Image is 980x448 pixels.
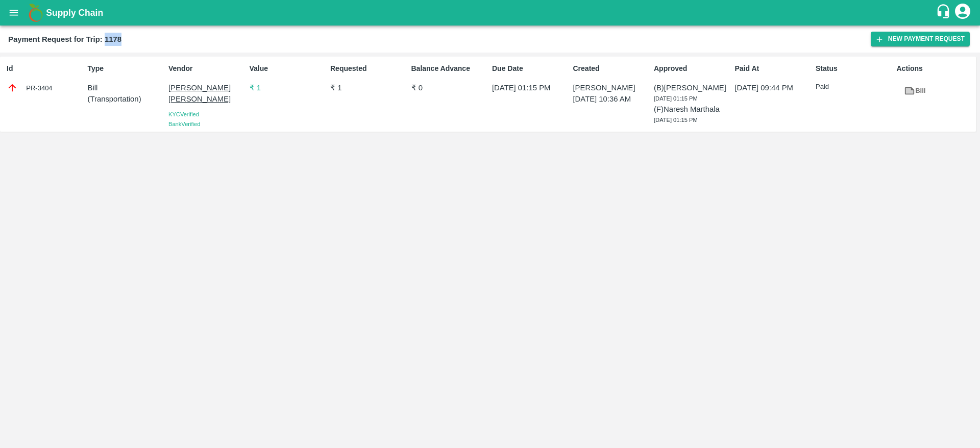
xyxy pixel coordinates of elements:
[654,104,730,115] p: (F) Naresh Marthala
[654,95,698,102] span: [DATE] 01:15 PM
[7,63,83,74] p: Id
[953,2,972,23] div: account of current user
[411,63,488,74] p: Balance Advance
[573,82,650,93] p: [PERSON_NAME]
[46,6,936,20] a: Supply Chain
[7,82,83,93] div: PR-3404
[654,82,730,93] p: (B) [PERSON_NAME]
[492,82,569,93] p: [DATE] 01:15 PM
[897,63,973,74] p: Actions
[330,82,407,93] p: ₹ 1
[654,117,698,123] span: [DATE] 01:15 PM
[816,82,892,92] p: Paid
[735,63,812,74] p: Paid At
[88,63,164,74] p: Type
[26,3,46,23] img: logo
[88,82,164,93] p: Bill
[8,35,121,43] b: Payment Request for Trip: 1178
[250,82,326,93] p: ₹ 1
[168,82,245,105] p: [PERSON_NAME] [PERSON_NAME]
[654,63,730,74] p: Approved
[897,82,933,100] a: Bill
[168,111,199,117] span: KYC Verified
[573,63,650,74] p: Created
[816,63,892,74] p: Status
[735,82,812,93] p: [DATE] 09:44 PM
[936,4,953,22] div: customer-support
[168,63,245,74] p: Vendor
[871,32,970,46] button: New Payment Request
[88,93,164,105] p: ( Transportation )
[330,63,407,74] p: Requested
[250,63,326,74] p: Value
[2,1,26,24] button: open drawer
[168,121,200,127] span: Bank Verified
[46,8,103,18] b: Supply Chain
[573,93,650,105] p: [DATE] 10:36 AM
[411,82,488,93] p: ₹ 0
[492,63,569,74] p: Due Date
